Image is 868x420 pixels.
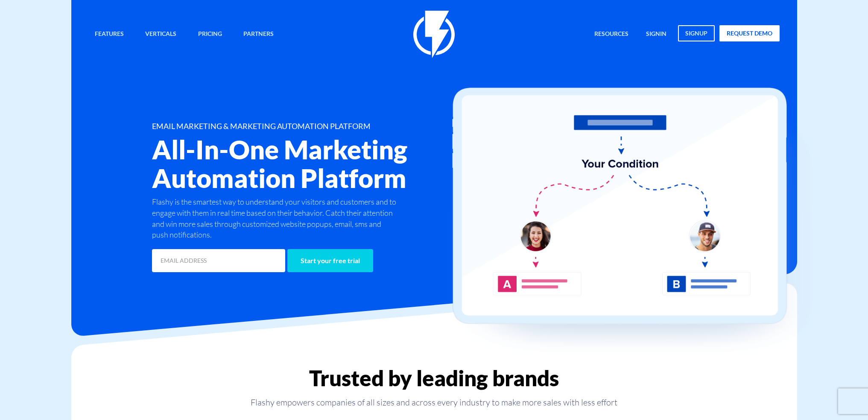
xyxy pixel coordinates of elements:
a: Resources [588,25,635,44]
h1: EMAIL MARKETING & MARKETING AUTOMATION PLATFORM [152,122,485,131]
input: Start your free trial [287,249,373,272]
h2: All-In-One Marketing Automation Platform [152,135,485,192]
p: Flashy is the smartest way to understand your visitors and customers and to engage with them in r... [152,197,399,241]
a: signin [640,25,673,44]
p: Flashy empowers companies of all sizes and across every industry to make more sales with less effort [71,397,797,408]
a: Verticals [139,25,183,44]
a: Pricing [192,25,228,44]
a: Features [88,25,130,44]
input: EMAIL ADDRESS [152,249,285,272]
a: request demo [719,25,780,41]
a: Partners [237,25,280,44]
a: signup [678,25,715,41]
h2: Trusted by leading brands [71,366,797,390]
